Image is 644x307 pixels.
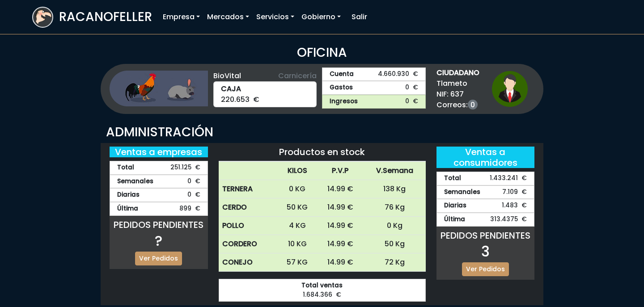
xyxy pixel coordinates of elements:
td: 138 Kg [364,180,426,198]
strong: Cuenta [330,70,354,79]
h5: PEDIDOS PENDIENTES [436,230,535,241]
div: 1.684.366 € [219,279,426,302]
th: V.Semana [364,162,426,180]
th: POLLO [219,217,278,235]
td: 0 KG [277,180,317,198]
div: 1.483 € [436,199,535,213]
h5: PEDIDOS PENDIENTES [110,219,208,230]
td: 72 Kg [364,253,426,272]
div: 1.433.241 € [436,172,535,185]
div: 899 € [110,202,208,216]
a: Salir [348,8,371,26]
span: Correos: [436,100,479,110]
th: CONEJO [219,253,278,272]
strong: Semanales [444,188,480,197]
td: 10 KG [277,235,317,253]
img: ganaderia.png [110,71,208,106]
strong: Diarias [444,201,466,210]
h3: RACANOFELLER [59,9,152,25]
strong: Diarias [117,190,140,200]
span: Carnicería [278,71,317,81]
td: 57 KG [277,253,317,272]
strong: Última [444,215,465,224]
strong: Total [444,174,461,183]
span: NIF: 637 [436,89,479,100]
div: 7.109 € [436,185,535,199]
a: Gobierno [298,8,344,26]
a: Empresa [159,8,203,26]
strong: Ingresos [330,97,358,106]
td: 14.99 € [317,217,364,235]
td: 14.99 € [317,235,364,253]
a: Mercados [203,8,253,26]
h5: Ventas a consumidores [436,147,535,168]
td: 14.99 € [317,198,364,217]
h5: Ventas a empresas [110,147,208,157]
strong: Última [117,204,138,214]
td: 76 Kg [364,198,426,217]
div: BioVital [213,71,317,81]
span: 3 [481,241,490,261]
h3: ADMINISTRACIÓN [106,125,538,140]
a: RACANOFELLER [32,4,152,30]
strong: Total ventas [226,281,418,290]
a: Cuenta4.660.930 € [322,67,426,81]
img: logoracarojo.png [33,8,52,25]
strong: Total [117,163,134,172]
span: ? [155,231,162,251]
a: Ingresos0 € [322,95,426,109]
span: Tlameto [436,78,479,89]
a: Ver Pedidos [135,252,182,265]
td: 50 Kg [364,235,426,253]
td: 0 Kg [364,217,426,235]
strong: CIUDADANO [436,67,479,78]
div: 251.125 € [110,161,208,175]
strong: Semanales [117,177,153,186]
strong: CAJA [221,84,309,94]
th: CERDO [219,198,278,217]
th: KILOS [277,162,317,180]
td: 4 KG [277,217,317,235]
th: CORDERO [219,235,278,253]
h5: Productos en stock [219,147,426,157]
td: 14.99 € [317,180,364,198]
td: 14.99 € [317,253,364,272]
strong: Gastos [330,83,353,93]
div: 313.4375 € [436,213,535,227]
td: 50 KG [277,198,317,217]
a: 0 [468,100,478,109]
img: ciudadano1.png [492,71,528,107]
div: 0 € [110,188,208,202]
th: P.V.P [317,162,364,180]
a: Gastos0 € [322,81,426,95]
h3: OFICINA [32,45,612,60]
a: Ver Pedidos [462,262,509,276]
a: Servicios [253,8,298,26]
div: 220.653 € [213,81,317,107]
th: TERNERA [219,180,278,198]
div: 0 € [110,175,208,189]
